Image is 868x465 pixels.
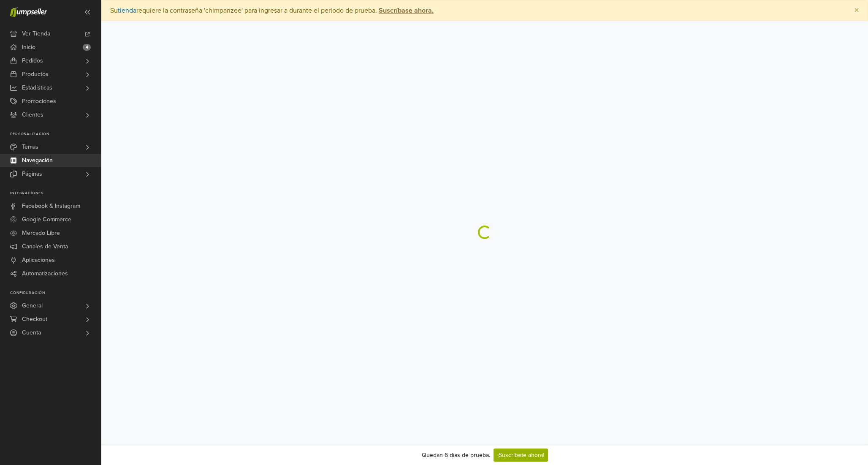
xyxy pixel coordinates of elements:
span: Páginas [22,167,42,181]
button: Close [846,0,868,21]
span: Cuenta [22,326,41,340]
span: Promociones [22,95,56,108]
span: Canales de Venta [22,240,68,253]
span: Clientes [22,108,43,122]
p: Integraciones [10,191,101,196]
span: Navegación [22,154,53,167]
span: Aplicaciones [22,253,55,267]
a: ¡Suscríbete ahora! [494,449,548,462]
span: Pedidos [22,54,43,68]
span: Checkout [22,313,47,326]
span: Automatizaciones [22,267,68,280]
span: Productos [22,68,49,81]
span: Temas [22,140,38,154]
div: Quedan 6 días de prueba. [422,451,490,460]
p: Personalización [10,132,101,137]
span: 4 [83,44,91,51]
span: Inicio [22,41,35,54]
span: General [22,299,43,313]
a: tienda [118,6,136,15]
strong: Suscríbase ahora. [379,6,434,15]
span: Estadísticas [22,81,52,95]
a: Suscríbase ahora. [377,6,434,15]
p: Configuración [10,291,101,296]
span: Ver Tienda [22,27,50,41]
span: × [854,4,859,16]
span: Mercado Libre [22,226,60,240]
span: Google Commerce [22,213,71,226]
span: Facebook & Instagram [22,199,80,213]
